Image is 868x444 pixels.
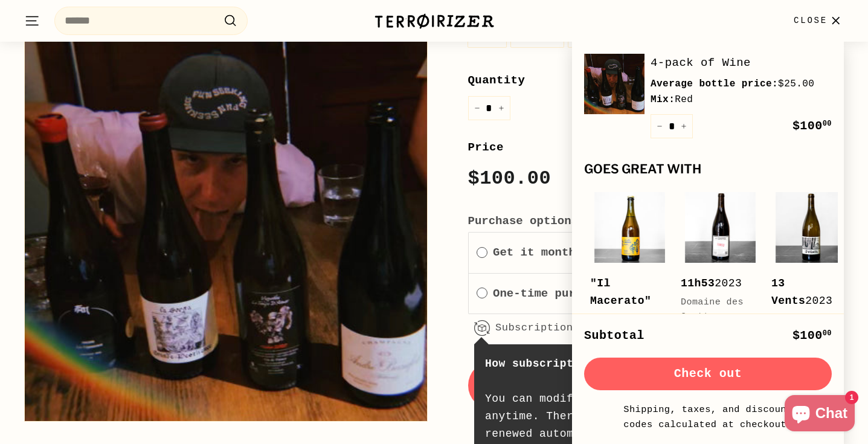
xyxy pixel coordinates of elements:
[771,188,850,376] a: 13 Vents2023[PERSON_NAME]
[823,120,832,128] sup: 00
[469,274,844,314] div: One timeOne-time purchase$100.00
[620,402,796,432] small: Shipping, taxes, and discount codes calculated at checkout.
[492,96,510,121] button: Increase item quantity by one
[477,243,487,261] div: Get it monthly
[675,114,693,139] button: Increase item quantity by one
[584,358,832,390] button: Check out
[468,212,844,230] label: Purchase options
[771,275,838,310] div: 2023
[651,114,669,139] button: Reduce item quantity by one
[468,138,844,156] label: Price
[485,358,635,370] strong: How subscriptions work
[786,3,851,39] button: Close
[468,167,551,190] span: $100.00
[590,188,669,414] a: "Il Macerato" Orange Ancestrale2022Folicello
[651,54,832,72] a: 4-pack of Wine
[468,96,510,121] input: quantity
[651,92,832,108] div: Red
[495,322,625,333] a: Subscription details
[584,326,645,346] div: Subtotal
[493,243,590,262] label: Get it monthly
[590,275,657,362] div: 2022
[584,162,832,176] div: Goes great with
[792,119,832,133] span: $100
[681,277,715,289] b: 11h53
[477,285,487,302] div: One time
[651,79,778,89] span: Average bottle price:
[781,395,858,434] inbox-online-store-chat: Shopify online store chat
[468,96,486,121] button: Reduce item quantity by one
[468,361,844,410] button: Add to cart
[771,313,838,342] div: [PERSON_NAME]
[493,285,610,303] label: One-time purchase
[792,326,832,346] div: $100
[651,94,675,105] span: Mix:
[771,277,805,307] b: 13 Vents
[651,77,832,92] div: $25.00
[794,14,828,27] span: Close
[681,295,747,324] div: Domaine des Grottes
[590,277,651,359] b: "Il Macerato" Orange Ancestrale
[823,329,832,338] sup: 00
[468,71,844,89] label: Quantity
[681,188,759,359] a: 11h532023Domaine des Grottes
[584,54,645,114] img: 4-pack of Wine
[681,275,747,292] div: 2023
